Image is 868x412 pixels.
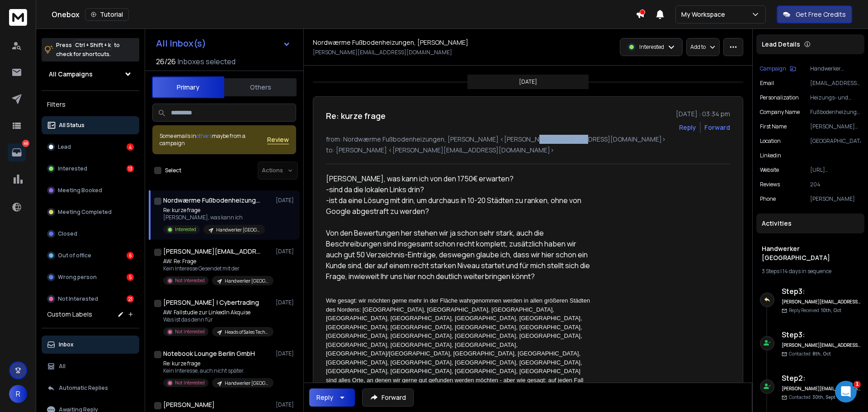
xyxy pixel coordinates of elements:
[326,109,386,122] h1: Re: kurze frage
[156,39,206,48] h1: All Inbox(s)
[313,49,452,56] p: [PERSON_NAME][EMAIL_ADDRESS][DOMAIN_NAME]
[9,385,27,403] button: R
[163,214,265,221] p: [PERSON_NAME], was kann ich
[42,357,139,375] button: All
[810,80,861,87] p: [EMAIL_ADDRESS][DOMAIN_NAME]
[326,227,590,282] div: Von den Bewertungen her stehen wir ja schon sehr stark, auch die Beschreibungen sind insgesamt sc...
[42,98,139,111] h3: Filters
[58,165,87,172] p: Interested
[679,123,696,132] button: Reply
[276,248,296,255] p: [DATE]
[59,341,74,348] p: Inbox
[163,309,272,316] p: AW: Fallstudie zur LinkedIn Akquise
[8,143,26,161] a: 49
[362,388,414,407] button: Forward
[789,350,831,357] p: Contacted
[313,38,468,47] h1: ​Nordwærme Fußbodenheizungen, [PERSON_NAME]
[309,388,355,407] button: Reply
[276,350,296,357] p: [DATE]
[163,349,255,358] h1: Notebook Lounge Berlin GmbH
[760,166,779,174] p: website
[821,307,841,313] span: 10th, Oct
[42,203,139,221] button: Meeting Completed
[163,360,272,367] p: Re: kurze frage
[762,267,779,275] span: 3 Steps
[810,181,861,188] p: 204
[276,299,296,306] p: [DATE]
[810,166,861,174] p: [URL][DOMAIN_NAME]
[127,252,134,259] div: 6
[762,40,800,49] p: Lead Details
[812,350,831,357] span: 8th, Oct
[127,295,134,303] div: 21
[175,226,196,233] p: Interested
[74,40,112,50] span: Ctrl + Shift + k
[760,181,780,188] p: reviews
[326,296,590,393] div: Wie gesagt: wir möchten gerne mehr in der Fläche wahrgenommen werden in allen größeren Städten de...
[42,290,139,308] button: Not Interested21
[42,379,139,397] button: Automatic Replies
[789,307,841,314] p: Reply Received
[326,135,730,144] p: from: ​Nordwærme Fußbodenheizungen, [PERSON_NAME] <[PERSON_NAME][EMAIL_ADDRESS][DOMAIN_NAME]>
[760,137,781,145] p: location
[762,268,859,275] div: |
[854,381,861,388] span: 1
[163,196,263,205] h1: ​Nordwærme Fußbodenheizungen
[163,367,272,374] p: Kein Interesse, auch nicht später.
[760,109,800,116] p: Company Name
[225,278,268,284] p: Handwerker [GEOGRAPHIC_DATA]
[175,277,205,284] p: Not Interested
[276,401,296,408] p: [DATE]
[326,184,590,195] div: -sind da die lokalen Links drin?
[42,138,139,156] button: Lead4
[165,167,181,174] label: Select
[175,379,205,386] p: Not Interested
[163,400,215,409] h1: [PERSON_NAME]
[127,274,134,281] div: 5
[812,394,835,400] span: 30th, Sept
[58,143,71,151] p: Lead
[782,373,861,384] h6: Step 2 :
[160,133,267,147] div: Some emails in maybe from a campaign
[810,109,861,116] p: Fußbodenheizung Nachrüsten Nordwærme Gmbh
[777,5,852,24] button: Get Free Credits
[326,146,730,155] p: to: [PERSON_NAME] <[PERSON_NAME][EMAIL_ADDRESS][DOMAIN_NAME]>
[782,329,861,340] h6: Step 3 :
[196,132,212,140] span: others
[216,227,259,233] p: Handwerker [GEOGRAPHIC_DATA]
[326,195,590,217] div: -ist da eine Lösung mit drin, um durchaus in 10-20 Städten zu ranken, ohne von Google abgestraft ...
[127,143,134,151] div: 4
[704,123,730,132] div: Forward
[42,160,139,178] button: Interested13
[156,56,176,67] span: 26 / 26
[639,43,664,51] p: Interested
[782,298,861,305] h6: [PERSON_NAME][EMAIL_ADDRESS][DOMAIN_NAME]
[149,34,298,52] button: All Inbox(s)
[690,43,706,51] p: Add to
[783,267,831,275] span: 14 days in sequence
[224,77,297,97] button: Others
[225,380,268,387] p: Handwerker [GEOGRAPHIC_DATA]
[163,298,259,307] h1: [PERSON_NAME] | Cybertrading
[519,78,537,85] p: [DATE]
[58,274,97,281] p: Wrong person
[810,195,861,203] p: [PERSON_NAME]
[42,246,139,265] button: Out of office6
[267,135,289,144] button: Review
[58,230,77,237] p: Closed
[163,316,272,323] p: Was ist das denn für
[178,56,236,67] h3: Inboxes selected
[316,393,333,402] div: Reply
[810,94,861,101] p: Heizungs- und Klimatechnikbetrieb
[796,10,846,19] p: Get Free Credits
[762,244,859,262] h1: Handwerker [GEOGRAPHIC_DATA]
[756,213,864,233] div: Activities
[760,65,786,72] p: Campaign
[58,187,102,194] p: Meeting Booked
[760,94,799,101] p: Personalization
[22,140,29,147] p: 49
[782,342,861,349] h6: [PERSON_NAME][EMAIL_ADDRESS][DOMAIN_NAME]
